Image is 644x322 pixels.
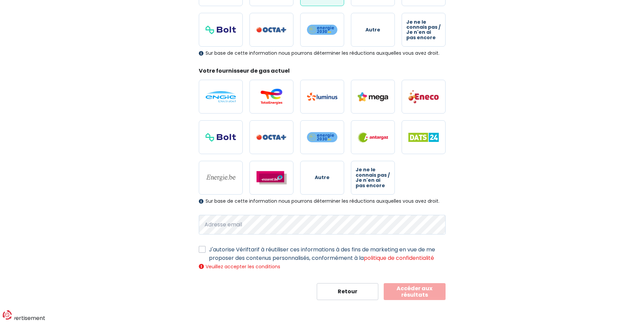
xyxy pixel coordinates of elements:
img: Mega [358,92,388,101]
label: J'autorise Vériftarif à réutiliser ces informations à des fins de marketing en vue de me proposer... [209,245,446,262]
a: politique de confidentialité [364,254,434,262]
div: Veuillez accepter les conditions [199,264,446,270]
img: Octa+ [256,27,287,33]
legend: Votre fournisseur de gas actuel [199,67,446,77]
img: Energie2030 [307,132,337,143]
button: Accéder aux résultats [384,283,446,300]
img: Essent [256,171,287,184]
img: Dats 24 [408,133,439,142]
div: Sur base de cette information nous pourrons déterminer les réductions auxquelles vous avez droit. [199,198,446,204]
span: Autre [365,27,380,32]
img: Eneco [408,90,439,104]
img: Antargaz [358,132,388,143]
img: Bolt [206,26,236,34]
button: Retour [317,283,379,300]
span: Je ne le connais pas / Je n'en ai pas encore [356,167,390,188]
img: Energie2030 [307,24,337,35]
img: Energie.be [206,174,236,181]
img: Octa+ [256,134,287,140]
img: Total Energies / Lampiris [256,89,287,105]
span: Je ne le connais pas / Je n'en ai pas encore [406,20,441,41]
img: Bolt [206,133,236,142]
img: Luminus [307,93,337,101]
span: Autre [315,175,330,180]
div: Sur base de cette information nous pourrons déterminer les réductions auxquelles vous avez droit. [199,50,446,56]
img: Engie / Electrabel [206,91,236,102]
